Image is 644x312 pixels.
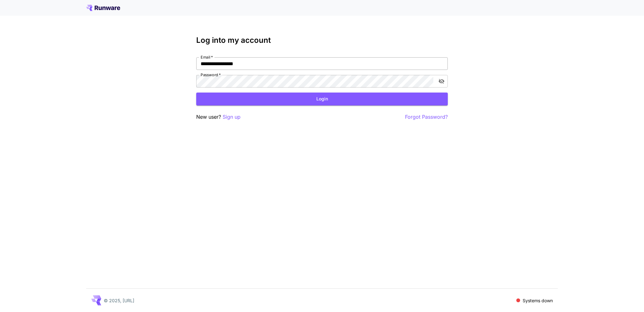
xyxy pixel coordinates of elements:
p: © 2025, [URL] [104,297,134,304]
label: Password [201,72,221,77]
p: Systems down [523,297,553,304]
button: Sign up [223,113,241,121]
button: Login [196,93,448,105]
button: Forgot Password? [405,113,448,121]
p: New user? [196,113,241,121]
label: Email [201,54,213,60]
button: toggle password visibility [436,76,447,87]
h3: Log into my account [196,36,448,45]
